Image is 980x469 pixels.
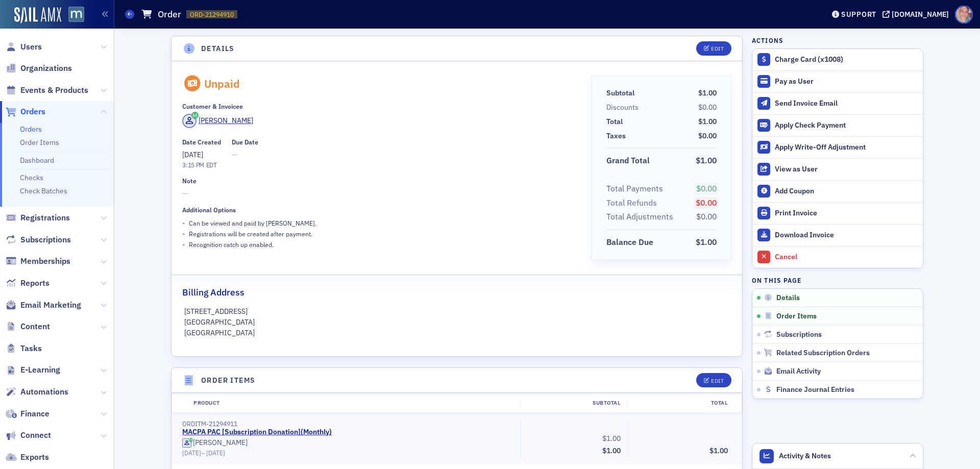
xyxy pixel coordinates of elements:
span: Related Subscription Orders [776,349,870,358]
button: Charge Card (x1008) [752,49,923,70]
a: Order Items [20,138,59,147]
img: SailAMX [68,7,84,22]
span: Grand Total [606,155,653,167]
a: Reports [6,278,50,289]
span: Subscriptions [20,234,71,245]
div: Print Invoice [775,209,918,218]
p: [GEOGRAPHIC_DATA] [184,328,730,338]
span: $1.00 [698,88,717,97]
span: Balance Due [606,236,657,249]
span: Connect [20,430,51,441]
span: $1.00 [602,446,621,455]
h4: On this page [752,276,923,285]
span: Total [606,116,626,127]
a: Dashboard [20,156,54,165]
div: Note [182,177,197,185]
a: Orders [6,106,45,117]
div: [PERSON_NAME] [199,115,253,126]
div: Date Created [182,138,221,146]
a: Exports [6,452,49,463]
div: Charge Card (x1008) [775,55,918,64]
span: — [232,150,258,160]
h4: Actions [752,36,783,45]
span: Order Items [776,312,817,321]
div: Support [841,10,876,19]
span: [DATE] [182,150,203,159]
span: Users [20,41,42,53]
span: $0.00 [696,211,717,221]
button: Pay as User [752,70,923,92]
div: View as User [775,165,918,174]
span: Discounts [606,102,642,113]
div: Due Date [232,138,258,146]
button: Edit [696,373,731,387]
div: Apply Write-Off Adjustment [775,143,918,152]
span: • [182,229,185,239]
div: [PERSON_NAME] [193,438,248,448]
div: Grand Total [606,155,650,167]
span: ORD-21294910 [190,10,234,19]
span: $1.00 [698,117,717,126]
a: Organizations [6,63,72,74]
a: Download Invoice [752,224,923,246]
span: Total Refunds [606,197,660,209]
a: MACPA PAC [Subscription Donation](Monthly) [182,428,332,437]
div: Taxes [606,131,626,141]
div: Edit [711,46,724,52]
div: Download Invoice [775,231,918,240]
a: Finance [6,408,50,419]
div: Additional Options [182,206,236,214]
span: Details [776,293,800,303]
span: Activity & Notes [779,451,831,461]
p: Can be viewed and paid by [PERSON_NAME] . [189,218,316,228]
a: Connect [6,430,51,441]
span: Memberships [20,256,70,267]
div: Product [186,399,520,407]
p: [STREET_ADDRESS] [184,306,730,317]
a: E-Learning [6,364,60,376]
div: ORDITM-21294911 [182,420,513,428]
p: [GEOGRAPHIC_DATA] [184,317,730,328]
button: View as User [752,158,923,180]
div: Customer & Invoicee [182,103,243,110]
span: • [182,218,185,229]
div: Subtotal [606,88,634,98]
span: — [182,188,577,199]
span: $0.00 [696,183,717,193]
span: Events & Products [20,85,88,96]
div: [DOMAIN_NAME] [892,10,949,19]
div: Edit [711,378,724,384]
span: Exports [20,452,49,463]
span: Organizations [20,63,72,74]
div: Add Coupon [775,187,918,196]
span: Subscriptions [776,330,822,339]
span: Profile [955,6,973,23]
a: Events & Products [6,85,88,96]
a: Print Invoice [752,202,923,224]
div: Cancel [775,253,918,262]
span: $0.00 [696,198,717,208]
div: Total [627,399,734,407]
a: Memberships [6,256,70,267]
span: E-Learning [20,364,60,376]
button: Apply Check Payment [752,114,923,136]
span: $1.00 [602,434,621,443]
a: View Homepage [61,7,84,24]
h4: Order Items [201,375,255,386]
h4: Details [201,43,235,54]
a: Content [6,321,50,332]
span: Taxes [606,131,629,141]
a: Tasks [6,343,42,354]
button: Edit [696,41,731,56]
span: Reports [20,278,50,289]
a: Automations [6,386,68,398]
button: [DOMAIN_NAME] [883,11,952,18]
div: Total Adjustments [606,211,673,223]
span: Orders [20,106,45,117]
img: SailAMX [14,7,61,23]
div: Apply Check Payment [775,121,918,130]
span: $0.00 [698,103,717,112]
a: [PERSON_NAME] [182,438,248,448]
span: [DATE] [182,449,201,457]
a: Check Batches [20,186,67,195]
